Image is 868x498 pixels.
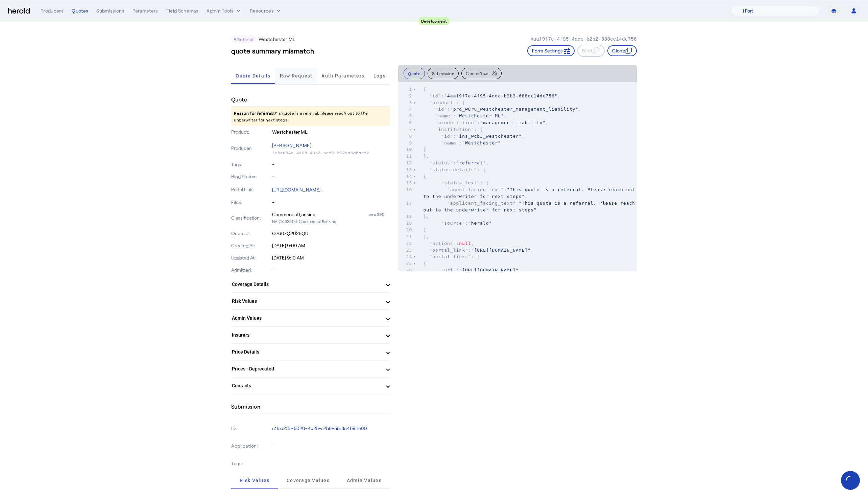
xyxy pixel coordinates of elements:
[398,126,413,133] div: 7
[398,220,413,227] div: 19
[272,230,390,237] p: Q7607Q2025QU
[398,153,413,160] div: 11
[423,134,525,139] span: : ,
[450,107,579,112] span: "prd_w8ru_westchester_management_liability"
[429,254,471,259] span: "portal_links"
[418,17,450,25] div: Development
[466,71,488,75] span: Carrier Raw
[272,267,390,273] p: -
[398,160,413,166] div: 12
[423,187,638,199] span: : ,
[423,201,638,212] span: "This quote is a referral. Please reach out to the underwriter for next steps"
[231,327,390,343] mat-expansion-panel-header: Insurers
[231,161,271,168] p: Tags:
[447,187,504,192] span: "agent_facing_text"
[429,160,453,165] span: "status"
[398,93,413,99] div: 2
[423,113,507,118] span: : ,
[287,478,330,483] span: Coverage Values
[398,260,413,267] div: 25
[423,147,426,152] span: }
[441,221,465,226] span: "source"
[236,73,270,78] span: Quote Details
[231,186,271,193] p: Portal Link:
[231,293,390,309] mat-expansion-panel-header: Risk Values
[456,113,504,118] span: "Westchester ML"
[423,167,486,172] span: : [
[423,100,465,105] span: : {
[232,315,381,322] mat-panel-title: Admin Values
[41,7,64,14] div: Producers
[8,8,30,14] img: Herald Logo
[231,199,271,206] p: Files:
[132,7,158,14] div: Parameters
[423,160,489,165] span: : ,
[231,276,390,292] mat-expansion-panel-header: Coverage Details
[423,254,480,259] span: : [
[459,241,471,246] span: null
[462,140,501,145] span: "Westchester"
[480,120,546,125] span: "management_liability"
[232,298,381,305] mat-panel-title: Risk Values
[231,403,260,411] h4: Submission
[272,173,390,180] p: -
[471,248,531,253] span: "[URL][DOMAIN_NAME]"
[468,221,492,226] span: "herald"
[272,150,390,156] p: 7c6e854e-4105-46c3-bcf3-3371a6d5acf2
[429,248,468,253] span: "portal_link"
[398,166,413,173] div: 13
[423,201,638,212] span: :
[461,68,502,79] button: Carrier Raw
[444,93,557,98] span: "4aaf9f7e-4f95-4ddc-b2b2-688cc14dc756"
[231,310,390,326] mat-expansion-panel-header: Admin Values
[72,7,88,14] div: Quotes
[456,160,486,165] span: "referral"
[423,180,489,185] span: : {
[435,113,453,118] span: "name"
[231,129,271,135] p: Product:
[272,141,390,150] p: [PERSON_NAME]
[398,186,413,193] div: 16
[398,106,413,113] div: 4
[423,120,549,125] span: : ,
[429,100,456,105] span: "product"
[321,73,364,78] span: Auth Parameters
[231,214,271,221] p: Classification:
[398,140,413,146] div: 9
[398,86,413,93] div: 1
[259,36,295,43] p: Westchester ML
[231,254,271,261] p: Updated At:
[398,267,413,274] div: 26
[272,425,390,432] p: c1fae23b-5020-4c25-a2b8-55d1c4b9de69
[272,161,390,168] p: -
[530,36,637,43] p: 4aaf9f7e-4f95-4ddc-b2b2-688cc14dc756
[459,268,519,273] span: "[URL][DOMAIN_NAME]"
[398,227,413,233] div: 20
[398,253,413,260] div: 24
[368,211,390,218] div: oea095
[423,187,638,199] span: "This quote is a referral. Please reach out to the underwriter for next steps"
[607,45,637,56] button: Clone
[231,361,390,377] mat-expansion-panel-header: Prices - Deprecated
[398,240,413,247] div: 22
[441,140,459,145] span: "name"
[423,234,429,239] span: ],
[398,99,413,106] div: 3
[428,68,459,79] button: Submission
[398,173,413,180] div: 14
[398,213,413,220] div: 18
[272,129,390,135] p: Westchester ML
[272,218,390,225] p: NAICS 522110: Commercial Banking
[429,167,477,172] span: "status_details"
[429,93,441,98] span: "id"
[231,230,271,237] p: Quote #:
[456,134,522,139] span: "ins_wcb3_westchester"
[232,382,381,389] mat-panel-title: Contacts
[166,7,199,14] div: Field Schemas
[347,478,382,483] span: Admin Values
[272,211,315,218] div: Commercial banking
[404,68,425,79] button: Quote
[435,120,477,125] span: "product_line"
[207,7,242,14] button: internal dropdown menu
[231,344,390,360] mat-expansion-panel-header: Price Details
